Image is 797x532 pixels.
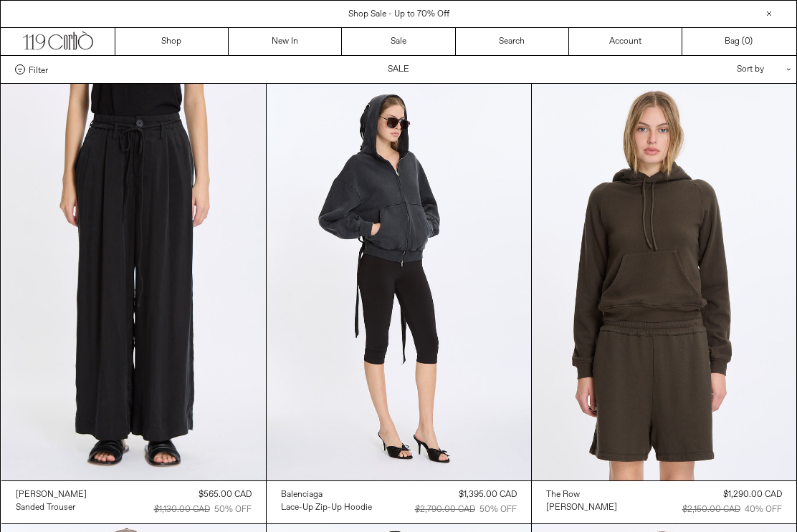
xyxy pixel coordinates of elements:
div: [PERSON_NAME] [546,502,617,514]
a: Bag () [682,28,796,55]
div: Balenciaga [281,489,323,501]
a: Sale [342,28,455,55]
div: Sort by [653,56,782,83]
a: Search [456,28,569,55]
a: Shop Sale - Up to 70% Off [348,9,449,20]
div: The Row [546,489,580,501]
a: Sanded Trouser [16,501,87,514]
div: [PERSON_NAME] [16,489,87,501]
div: Lace-Up Zip-Up Hoodie [281,502,372,514]
a: [PERSON_NAME] [546,501,617,514]
a: [PERSON_NAME] [16,488,87,501]
span: 0 [745,36,750,47]
div: 50% OFF [214,503,252,516]
div: $1,290.00 CAD [723,488,782,501]
img: The Row Timia Sweatshirt in warm sepia [532,84,796,480]
div: $2,790.00 CAD [415,503,475,516]
div: 50% OFF [479,503,517,516]
div: 40% OFF [745,503,782,516]
div: Sanded Trouser [16,502,75,514]
a: Balenciaga [281,488,372,501]
a: Lace-Up Zip-Up Hoodie [281,501,372,514]
a: New In [229,28,342,55]
img: Balenciaga Lace-Up Zip-Up Hoodie [267,84,531,480]
div: $2,150.00 CAD [682,503,740,516]
a: The Row [546,488,617,501]
a: Shop [115,28,229,55]
div: $565.00 CAD [199,488,252,501]
a: Account [569,28,682,55]
div: $1,395.00 CAD [459,488,517,501]
div: $1,130.00 CAD [154,503,210,516]
img: Lauren Manoogian Sanded Trouser [1,84,266,480]
span: Filter [29,64,48,74]
span: ) [745,35,753,48]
